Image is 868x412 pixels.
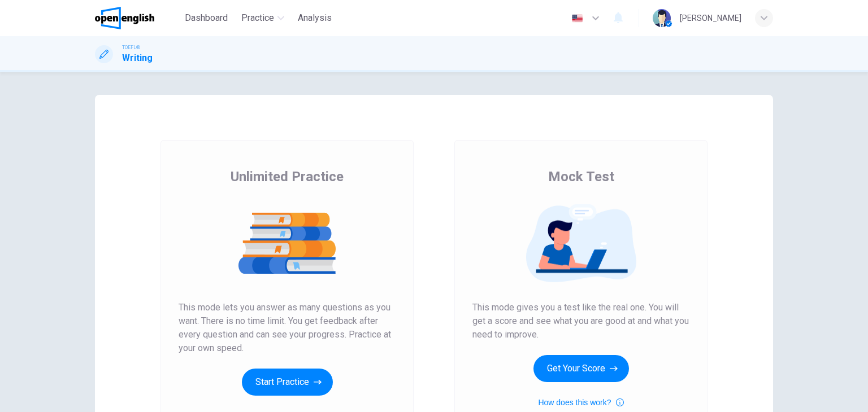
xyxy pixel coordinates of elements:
[237,8,289,28] button: Practice
[185,11,228,25] span: Dashboard
[242,369,333,396] button: Start Practice
[653,9,671,27] img: Profile picture
[533,355,629,382] button: Get Your Score
[570,14,584,23] img: en
[122,43,140,51] span: TOEFL®
[538,396,623,409] button: How does this work?
[180,8,232,28] button: Dashboard
[179,301,396,355] span: This mode lets you answer as many questions as you want. There is no time limit. You get feedback...
[298,11,332,25] span: Analysis
[95,7,154,29] img: OpenEnglish logo
[293,8,336,28] button: Analysis
[472,301,689,341] span: This mode gives you a test like the real one. You will get a score and see what you are good at a...
[95,7,180,29] a: OpenEnglish logo
[241,11,274,25] span: Practice
[680,11,741,25] div: [PERSON_NAME]
[231,168,344,186] span: Unlimited Practice
[122,51,153,65] h1: Writing
[548,168,614,186] span: Mock Test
